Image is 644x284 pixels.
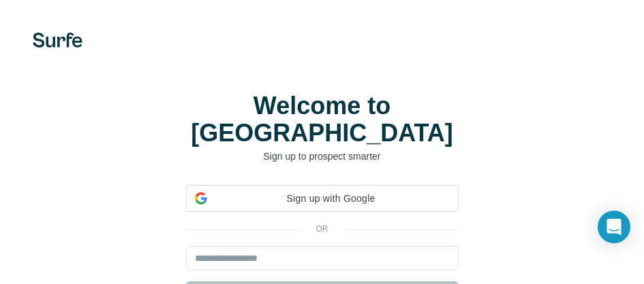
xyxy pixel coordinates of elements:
div: Open Intercom Messenger [598,211,630,243]
p: Sign up to prospect smarter [186,149,459,163]
p: or [301,223,344,235]
h1: Welcome to [GEOGRAPHIC_DATA] [186,92,459,147]
span: Sign up with Google [213,192,450,206]
div: Sign up with Google [186,185,459,212]
img: Surfe's logo [33,33,82,48]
